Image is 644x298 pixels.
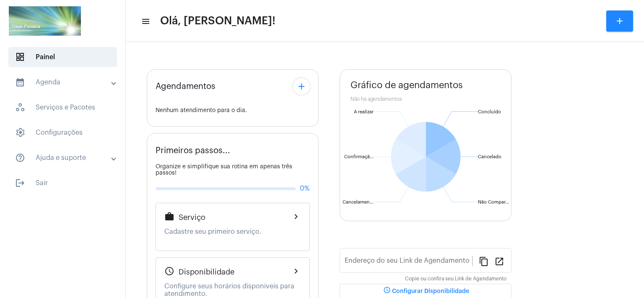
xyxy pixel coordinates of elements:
mat-panel-title: Agenda [15,77,112,87]
mat-icon: sidenav icon [141,16,149,26]
text: Cancelado [478,154,501,159]
mat-icon: add [296,81,306,91]
span: Painel [8,47,117,67]
mat-icon: chevron_right [291,266,301,276]
mat-icon: sidenav icon [15,153,25,163]
mat-icon: add [615,16,625,26]
mat-icon: schedule [382,286,392,296]
span: Olá, [PERSON_NAME]! [160,14,275,28]
text: Cancelamen... [343,200,374,204]
span: Configurar Disponibilidade [382,288,469,294]
p: Configure seus horários disponiveis para atendimento. [164,282,301,298]
span: Organize e simplifique sua rotina em apenas três passos! [156,164,292,176]
text: Não Compar... [478,200,509,204]
span: 0% [300,185,310,192]
span: sidenav icon [15,102,25,112]
mat-icon: chevron_right [291,212,301,222]
span: Gráfico de agendamentos [351,80,463,90]
text: Confirmaçã... [344,154,374,159]
span: Agendamentos [156,82,216,91]
text: Concluído [478,110,501,114]
span: Sair [8,173,117,193]
span: Primeiros passos... [156,146,230,155]
mat-icon: content_copy [479,256,489,266]
mat-panel-title: Ajuda e suporte [15,153,112,163]
img: ad486f29-800c-4119-1513-e8219dc03dae.png [7,4,83,38]
span: Serviços e Pacotes [8,97,117,118]
p: Cadastre seu primeiro serviço. [164,228,301,235]
span: Configurações [8,123,117,143]
text: A realizar [354,110,374,114]
span: sidenav icon [15,52,25,62]
mat-icon: sidenav icon [15,77,25,87]
span: sidenav icon [15,128,25,138]
mat-expansion-panel-header: sidenav iconAgenda [5,72,125,92]
mat-icon: sidenav icon [15,178,25,188]
div: Nenhum atendimento para o dia. [156,107,310,114]
mat-expansion-panel-header: sidenav iconAjuda e suporte [5,148,125,168]
span: Disponibilidade [179,268,234,276]
mat-icon: open_in_new [494,256,504,266]
input: Link [345,259,472,266]
mat-icon: schedule [164,266,174,276]
mat-icon: work [164,212,174,222]
mat-hint: Copie ou confira seu Link de Agendamento [405,276,506,282]
span: Serviço [179,213,205,222]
